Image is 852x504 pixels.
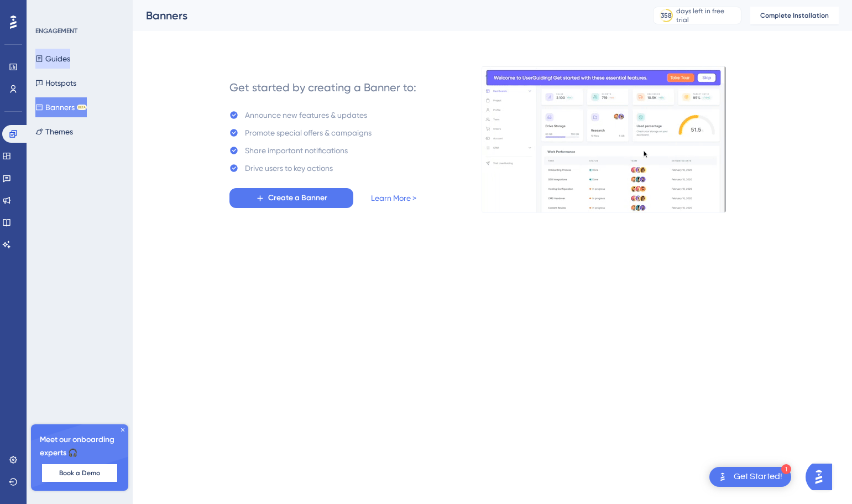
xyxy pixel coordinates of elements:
[35,122,73,142] button: Themes
[77,105,87,110] div: BETA
[245,126,372,139] div: Promote special offers & campaigns
[245,162,333,175] div: Drive users to key actions
[146,8,625,23] div: Banners
[35,97,87,117] button: BannersBETA
[42,464,117,482] button: Book a Demo
[709,467,791,487] div: Open Get Started! checklist, remaining modules: 1
[268,191,327,205] span: Create a Banner
[35,73,76,93] button: Hotspots
[716,470,729,484] img: launcher-image-alternative-text
[40,433,119,460] span: Meet our onboarding experts 🎧
[35,27,77,35] div: ENGAGEMENT
[229,80,416,95] div: Get started by creating a Banner to:
[750,7,839,24] button: Complete Installation
[760,11,829,20] span: Complete Installation
[661,11,672,20] div: 358
[806,460,839,493] iframe: UserGuiding AI Assistant Launcher
[229,188,353,208] button: Create a Banner
[35,49,70,69] button: Guides
[482,66,726,213] img: 529d90adb73e879a594bca603b874522.gif
[371,191,416,205] a: Learn More >
[245,108,367,122] div: Announce new features & updates
[676,7,738,24] div: days left in free trial
[734,471,782,483] div: Get Started!
[781,464,791,474] div: 1
[59,469,100,477] span: Book a Demo
[245,144,348,157] div: Share important notifications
